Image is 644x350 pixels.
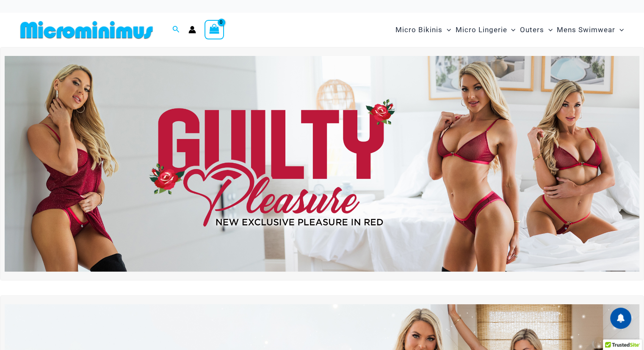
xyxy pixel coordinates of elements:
[544,19,553,41] span: Menu Toggle
[395,19,442,41] span: Micro Bikinis
[188,26,196,33] a: Account icon link
[392,16,627,44] nav: Site Navigation
[555,17,626,43] a: Mens SwimwearMenu ToggleMenu Toggle
[518,17,555,43] a: OutersMenu ToggleMenu Toggle
[615,19,624,41] span: Menu Toggle
[172,25,180,35] a: Search icon link
[453,17,517,43] a: Micro LingerieMenu ToggleMenu Toggle
[442,19,451,41] span: Menu Toggle
[557,19,615,41] span: Mens Swimwear
[17,20,156,39] img: MM SHOP LOGO FLAT
[507,19,515,41] span: Menu Toggle
[205,20,224,39] a: View Shopping Cart, empty
[5,56,639,272] img: Guilty Pleasures Red Lingerie
[520,19,544,41] span: Outers
[455,19,507,41] span: Micro Lingerie
[393,17,453,43] a: Micro BikinisMenu ToggleMenu Toggle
